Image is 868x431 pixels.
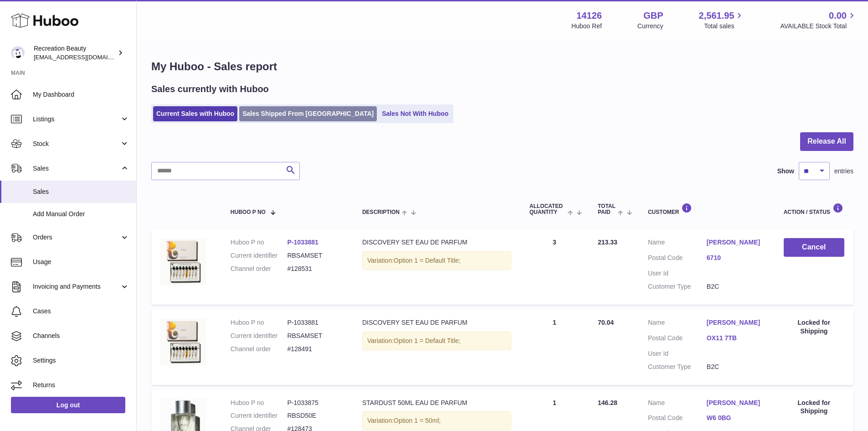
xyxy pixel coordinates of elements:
a: Log out [11,397,125,413]
span: Settings [33,356,129,365]
div: Currency [637,22,663,31]
dt: Huboo P no [231,238,288,247]
dd: P-1033881 [287,318,344,327]
a: [PERSON_NAME] [707,238,765,247]
span: entries [834,167,853,176]
dt: User Id [648,349,707,358]
dt: Huboo P no [231,399,288,407]
div: Variation: [362,332,511,350]
div: DISCOVERY SET EAU DE PARFUM [362,318,511,327]
a: Sales Not With Huboo [379,106,452,121]
dd: RBSAMSET [287,251,344,260]
dt: Postal Code [648,334,707,345]
h2: Sales currently with Huboo [151,83,269,95]
div: Locked for Shipping [784,399,844,416]
span: Usage [33,258,129,266]
span: Huboo P no [231,209,266,215]
dd: #128531 [287,265,344,273]
dt: Huboo P no [231,318,288,327]
span: 0.00 [829,10,847,22]
div: Action / Status [784,203,844,215]
a: 2,561.95 Total sales [699,10,745,31]
dt: Current identifier [231,411,288,420]
span: Description [362,209,400,215]
span: Total paid [598,203,616,215]
img: ANWD_12ML.jpg [160,318,206,365]
span: Returns [33,381,129,389]
dt: Customer Type [648,282,707,291]
dt: Postal Code [648,414,707,425]
dd: #128491 [287,345,344,353]
span: ALLOCATED Quantity [529,203,565,215]
h1: My Huboo - Sales report [151,59,853,74]
span: Cases [33,307,129,316]
a: [PERSON_NAME] [707,399,765,407]
a: P-1033881 [287,239,318,246]
div: DISCOVERY SET EAU DE PARFUM [362,238,511,247]
span: Listings [33,115,120,124]
dt: Channel order [231,265,288,273]
span: [EMAIL_ADDRESS][DOMAIN_NAME] [34,53,134,61]
td: 3 [520,229,589,305]
span: 213.33 [598,239,617,246]
dt: Customer Type [648,363,707,371]
dt: Channel order [231,345,288,353]
dt: User Id [648,269,707,278]
div: Customer [648,203,765,215]
a: W6 0BG [707,414,765,422]
div: Variation: [362,251,511,270]
span: 2,561.95 [699,10,734,22]
span: Invoicing and Payments [33,282,120,291]
div: Recreation Beauty [34,44,116,62]
dt: Name [648,238,707,249]
strong: GBP [643,10,663,22]
td: 1 [520,309,589,385]
span: Sales [33,187,129,196]
img: internalAdmin-14126@internal.huboo.com [11,46,25,60]
span: Total sales [704,22,745,31]
span: 70.04 [598,319,614,326]
dd: P-1033875 [287,399,344,407]
span: Add Manual Order [33,210,129,218]
span: AVAILABLE Stock Total [780,22,857,31]
span: Channels [33,332,129,340]
dt: Current identifier [231,332,288,340]
span: Sales [33,164,120,173]
button: Cancel [784,238,844,257]
button: Release All [800,132,853,151]
dt: Postal Code [648,254,707,265]
a: 6710 [707,254,765,262]
img: ANWD_12ML.jpg [160,238,206,285]
div: Variation: [362,411,511,430]
a: Sales Shipped From [GEOGRAPHIC_DATA] [239,106,377,121]
span: 146.28 [598,399,617,406]
a: 0.00 AVAILABLE Stock Total [780,10,857,31]
dd: RBSD50E [287,411,344,420]
div: Huboo Ref [571,22,602,31]
dd: B2C [707,282,765,291]
a: Current Sales with Huboo [153,106,237,121]
dt: Current identifier [231,251,288,260]
strong: 14126 [576,10,602,22]
dt: Name [648,318,707,329]
dt: Name [648,399,707,410]
a: OX11 7TB [707,334,765,343]
span: Stock [33,140,120,148]
span: Option 1 = Default Title; [394,337,461,344]
dd: RBSAMSET [287,332,344,340]
a: [PERSON_NAME] [707,318,765,327]
span: My Dashboard [33,90,129,99]
div: STARDUST 50ML EAU DE PARFUM [362,399,511,407]
span: Option 1 = 50ml; [394,417,441,424]
dd: B2C [707,363,765,371]
div: Locked for Shipping [784,318,844,336]
span: Orders [33,233,120,242]
label: Show [777,167,794,176]
span: Option 1 = Default Title; [394,257,461,264]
